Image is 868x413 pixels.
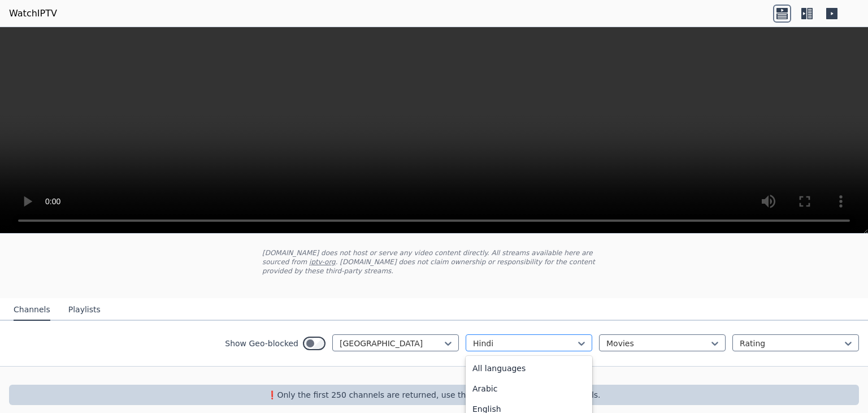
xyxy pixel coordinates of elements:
a: iptv-org [309,258,336,266]
button: Playlists [68,299,101,321]
p: ❗️Only the first 250 channels are returned, use the filters to narrow down channels. [14,389,854,401]
a: WatchIPTV [9,7,57,20]
div: All languages [466,358,592,378]
label: Show Geo-blocked [225,338,298,349]
div: Arabic [466,378,592,399]
p: [DOMAIN_NAME] does not host or serve any video content directly. All streams available here are s... [262,248,606,276]
button: Channels [14,299,50,321]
